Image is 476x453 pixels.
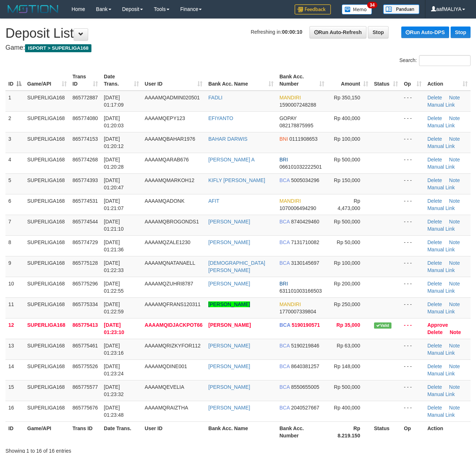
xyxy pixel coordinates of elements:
[73,157,98,162] span: 865774268
[419,55,471,66] input: Search:
[208,322,251,328] a: [PERSON_NAME]
[279,322,290,328] span: BCA
[291,219,319,225] span: Copy 8740429460 to clipboard
[104,198,124,211] span: [DATE] 01:21:07
[427,226,455,232] a: Manual Link
[208,115,233,121] a: EFIYANTO
[208,260,265,273] a: [DEMOGRAPHIC_DATA][PERSON_NAME]
[291,239,319,245] span: Copy 7131710082 to clipboard
[401,401,424,421] td: - - -
[449,157,460,162] a: Note
[427,343,442,349] a: Delete
[73,322,98,328] span: 865775413
[208,157,255,162] a: [PERSON_NAME] A
[401,173,424,194] td: - - -
[104,405,124,418] span: [DATE] 01:23:48
[279,363,290,369] span: BCA
[208,363,250,369] a: [PERSON_NAME]
[424,421,471,442] th: Action
[104,136,124,149] span: [DATE] 01:20:12
[427,350,455,356] a: Manual Link
[334,157,360,162] span: Rp 500,000
[208,198,219,204] a: AFIT
[334,136,360,142] span: Rp 100,000
[427,239,442,245] a: Delete
[427,157,442,162] a: Delete
[5,256,24,277] td: 9
[279,136,288,142] span: BNI
[449,95,460,100] a: Note
[24,380,70,401] td: SUPERLIGA168
[427,281,442,287] a: Delete
[279,205,316,211] span: Copy 1070006494290 to clipboard
[73,405,98,411] span: 865775676
[449,384,460,390] a: Note
[279,405,290,411] span: BCA
[5,111,24,132] td: 2
[427,260,442,266] a: Delete
[104,301,124,314] span: [DATE] 01:22:59
[24,318,70,339] td: SUPERLIGA168
[427,115,442,121] a: Delete
[279,309,316,314] span: Copy 1770007339804 to clipboard
[5,194,24,215] td: 6
[101,70,141,91] th: Date Trans.: activate to sort column ascending
[279,115,296,121] span: GOPAY
[401,297,424,318] td: - - -
[336,322,360,328] span: Rp 35,000
[401,277,424,297] td: - - -
[450,329,461,335] a: Note
[24,277,70,297] td: SUPERLIGA168
[104,343,124,356] span: [DATE] 01:23:16
[145,219,199,225] span: AAAAMQBROGONDS1
[208,239,250,245] a: [PERSON_NAME]
[5,215,24,235] td: 7
[145,301,201,307] span: AAAAMQFRANS120311
[208,177,265,183] a: KIFLY [PERSON_NAME]
[291,384,319,390] span: Copy 8550655005 to clipboard
[73,177,98,183] span: 865774393
[104,384,124,397] span: [DATE] 01:23:32
[427,198,442,204] a: Delete
[24,194,70,215] td: SUPERLIGA168
[291,177,319,183] span: Copy 5005034296 to clipboard
[427,164,455,170] a: Manual Link
[208,384,250,390] a: [PERSON_NAME]
[279,281,288,287] span: BRI
[401,318,424,339] td: - - -
[279,177,290,183] span: BCA
[104,239,124,252] span: [DATE] 01:21:36
[5,421,24,442] th: ID
[424,70,471,91] th: Action: activate to sort column ascending
[145,260,196,266] span: AAAAMQNATANAELL
[309,26,366,38] a: Run Auto-Refresh
[5,26,471,41] h1: Deposit List
[208,301,250,307] a: [PERSON_NAME]
[5,4,61,15] img: MOTION_logo.png
[427,391,455,397] a: Manual Link
[401,215,424,235] td: - - -
[5,235,24,256] td: 8
[427,412,455,418] a: Manual Link
[5,70,24,91] th: ID: activate to sort column descending
[104,95,124,108] span: [DATE] 01:17:09
[73,115,98,121] span: 865774080
[334,115,360,121] span: Rp 400,000
[145,281,193,287] span: AAAAMQZUHRI8787
[449,115,460,121] a: Note
[291,363,319,369] span: Copy 8640381257 to clipboard
[73,281,98,287] span: 865775296
[25,44,91,52] span: ISPORT > SUPERLIGA168
[276,70,327,91] th: Bank Acc. Number: activate to sort column ascending
[449,239,460,245] a: Note
[24,70,70,91] th: Game/API: activate to sort column ascending
[427,301,442,307] a: Delete
[142,421,205,442] th: User ID
[401,421,424,442] th: Op
[145,322,202,328] span: AAAAMQIDJACKPOT66
[145,157,189,162] span: AAAAMQARAB676
[337,198,360,211] span: Rp 4,473,000
[334,281,360,287] span: Rp 200,000
[279,102,316,108] span: Copy 1590007248288 to clipboard
[5,153,24,173] td: 4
